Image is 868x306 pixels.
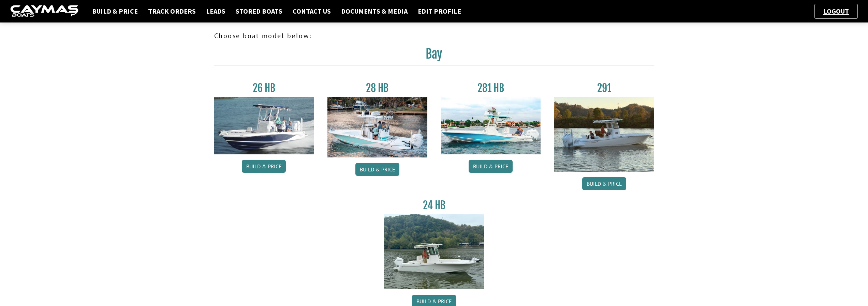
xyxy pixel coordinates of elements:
[203,7,229,16] a: Leads
[145,7,199,16] a: Track Orders
[414,7,465,16] a: Edit Profile
[355,163,399,176] a: Build & Price
[554,97,654,172] img: 291_Thumbnail.jpg
[384,214,484,289] img: 24_HB_thumbnail.jpg
[469,160,513,173] a: Build & Price
[441,97,541,154] img: 28-hb-twin.jpg
[289,7,334,16] a: Contact Us
[214,82,314,94] h3: 26 HB
[554,82,654,94] h3: 291
[214,46,654,65] h2: Bay
[214,31,654,41] p: Choose boat model below:
[232,7,286,16] a: Stored Boats
[582,177,626,190] a: Build & Price
[10,5,78,18] img: caymas-dealer-connect-2ed40d3bc7270c1d8d7ffb4b79bf05adc795679939227970def78ec6f6c03838.gif
[89,7,141,16] a: Build & Price
[214,97,314,154] img: 26_new_photo_resized.jpg
[242,160,286,173] a: Build & Price
[338,7,411,16] a: Documents & Media
[384,199,484,212] h3: 24 HB
[327,97,427,157] img: 28_hb_thumbnail_for_caymas_connect.jpg
[441,82,541,94] h3: 281 HB
[820,7,852,15] a: Logout
[327,82,427,94] h3: 28 HB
